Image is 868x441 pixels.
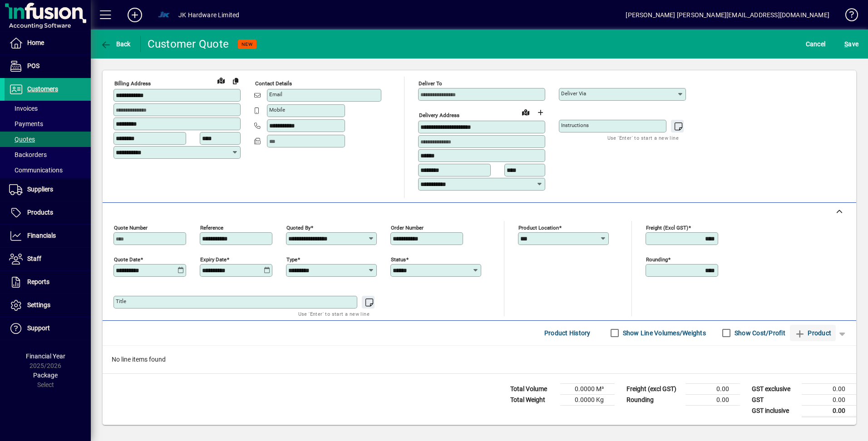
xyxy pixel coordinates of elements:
[518,224,559,230] mat-label: Product location
[27,85,58,93] span: Customers
[5,147,91,162] a: Backorders
[5,32,91,54] a: Home
[5,101,91,116] a: Invoices
[214,73,228,88] a: View on map
[5,178,91,201] a: Suppliers
[794,326,831,340] span: Product
[26,353,65,360] span: Financial Year
[114,256,140,262] mat-label: Quote date
[149,7,178,23] button: Profile
[747,405,802,416] td: GST inclusive
[27,39,44,46] span: Home
[506,383,560,394] td: Total Volume
[228,73,243,88] button: Copy to Delivery address
[98,36,133,52] button: Back
[533,105,547,120] button: Choose address
[9,105,38,112] span: Invoices
[622,394,686,405] td: Rounding
[419,80,442,87] mat-label: Deliver To
[5,248,91,270] a: Staff
[560,383,615,394] td: 0.0000 M³
[802,405,856,416] td: 0.00
[27,301,50,309] span: Settings
[621,328,706,338] label: Show Line Volumes/Weights
[5,271,91,294] a: Reports
[242,41,253,47] span: NEW
[541,325,594,341] button: Product History
[27,209,53,216] span: Products
[27,186,53,193] span: Suppliers
[838,2,857,31] a: Knowledge Base
[200,256,227,262] mat-label: Expiry date
[116,298,126,304] mat-label: Title
[9,151,47,158] span: Backorders
[5,294,91,317] a: Settings
[561,90,586,97] mat-label: Deliver via
[626,8,829,22] div: [PERSON_NAME] [PERSON_NAME][EMAIL_ADDRESS][DOMAIN_NAME]
[269,91,282,98] mat-label: Email
[844,37,858,51] span: ave
[200,224,223,230] mat-label: Reference
[9,120,43,127] span: Payments
[33,372,58,379] span: Package
[298,309,370,319] mat-hint: Use 'Enter' to start a new line
[518,105,533,119] a: View on map
[27,278,49,285] span: Reports
[802,394,856,405] td: 0.00
[114,224,148,230] mat-label: Quote number
[27,324,50,332] span: Support
[844,40,848,48] span: S
[560,394,615,405] td: 0.0000 Kg
[269,107,285,113] mat-label: Mobile
[646,256,668,262] mat-label: Rounding
[790,325,836,341] button: Product
[27,255,41,262] span: Staff
[5,317,91,340] a: Support
[286,224,311,230] mat-label: Quoted by
[391,224,424,230] mat-label: Order number
[391,256,406,262] mat-label: Status
[5,132,91,147] a: Quotes
[27,62,39,69] span: POS
[802,383,856,394] td: 0.00
[806,37,826,51] span: Cancel
[27,232,56,239] span: Financials
[9,167,63,174] span: Communications
[646,224,688,230] mat-label: Freight (excl GST)
[9,136,35,143] span: Quotes
[5,55,91,78] a: POS
[561,122,589,128] mat-label: Instructions
[686,383,740,394] td: 0.00
[178,8,239,22] div: JK Hardware Limited
[100,40,131,48] span: Back
[747,383,802,394] td: GST exclusive
[91,36,141,52] app-page-header-button: Back
[5,162,91,178] a: Communications
[5,201,91,224] a: Products
[5,116,91,132] a: Payments
[148,37,229,51] div: Customer Quote
[286,256,297,262] mat-label: Type
[747,394,802,405] td: GST
[506,394,560,405] td: Total Weight
[622,383,686,394] td: Freight (excl GST)
[733,328,785,338] label: Show Cost/Profit
[120,7,149,23] button: Add
[103,346,856,373] div: No line items found
[544,326,591,340] span: Product History
[804,36,828,52] button: Cancel
[5,225,91,247] a: Financials
[842,36,861,52] button: Save
[686,394,740,405] td: 0.00
[607,132,679,143] mat-hint: Use 'Enter' to start a new line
